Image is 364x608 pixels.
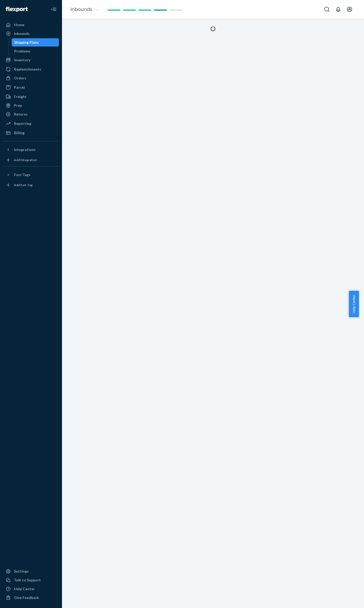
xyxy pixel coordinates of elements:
div: Freight [14,94,27,99]
div: Talk to Support [14,577,41,583]
a: Shipping Plans [12,38,59,47]
div: Add Integration [14,158,37,162]
button: Close Navigation [49,4,59,14]
button: Integrations [3,146,59,154]
button: Fast Tags [3,171,59,179]
div: Reporting [14,121,31,126]
div: Settings [14,569,29,574]
div: Give Feedback [14,595,39,600]
div: Home [14,22,24,27]
a: Replenishments [3,65,59,73]
a: Parcel [3,83,59,92]
a: Orders [3,74,59,82]
a: Settings [3,567,59,575]
div: Inventory [14,57,30,63]
button: Open account menu [344,4,355,14]
a: Freight [3,93,59,101]
a: Inventory [3,56,59,64]
button: Give Feedback [3,594,59,602]
div: Inbounds [14,31,30,36]
button: Talk to Support [3,576,59,584]
a: Reporting [3,119,59,128]
div: Help Center [14,586,35,591]
a: Returns [3,110,59,118]
a: Home [3,21,59,29]
a: Inbounds [3,29,59,38]
a: Problems [12,47,59,55]
div: Shipping Plans [14,40,39,45]
div: Billing [14,130,25,135]
div: Integrations [14,147,36,152]
a: Prep [3,101,59,110]
div: Replenishments [14,67,41,72]
div: Parcel [14,85,25,90]
div: Add Fast Tag [14,183,33,187]
div: Fast Tags [14,172,30,177]
a: Add Fast Tag [3,181,59,189]
button: Open Search Box [322,4,332,14]
button: Open notifications [333,4,343,14]
a: Inbounds [70,6,92,12]
a: Billing [3,129,59,137]
div: Problems [14,49,30,54]
div: Returns [14,112,28,117]
ol: breadcrumbs [66,2,106,17]
a: Add Integration [3,156,59,164]
img: Flexport logo [6,7,28,12]
div: Orders [14,75,26,81]
button: Help Center [349,291,359,317]
div: Prep [14,103,22,108]
a: Help Center [3,585,59,593]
